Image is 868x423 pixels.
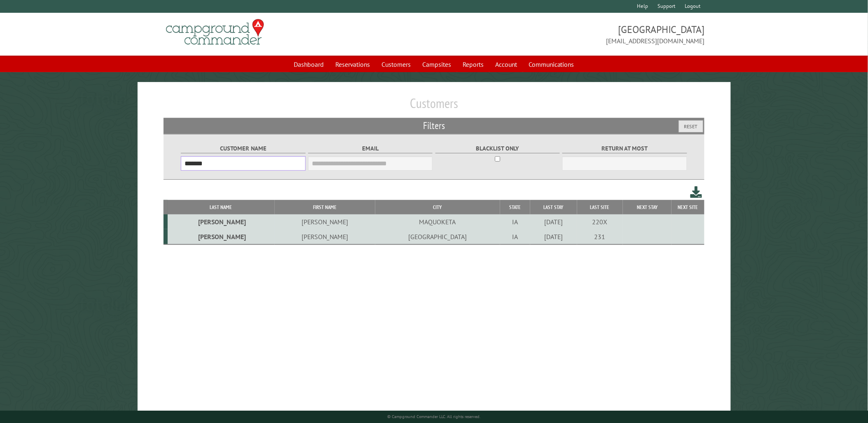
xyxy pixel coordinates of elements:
[181,144,305,153] label: Customer Name
[690,185,702,200] a: Download this customer list (.csv)
[490,56,522,72] a: Account
[623,200,671,214] th: Next Stay
[164,16,267,48] img: Campground Commander
[531,218,576,226] div: [DATE]
[168,229,275,244] td: [PERSON_NAME]
[531,233,576,241] div: [DATE]
[275,214,375,229] td: [PERSON_NAME]
[308,144,433,153] label: Email
[435,144,560,153] label: Blacklist only
[164,95,705,118] h1: Customers
[375,200,500,214] th: City
[671,200,704,214] th: Next Site
[375,229,500,244] td: [GEOGRAPHIC_DATA]
[289,56,329,72] a: Dashboard
[168,214,275,229] td: [PERSON_NAME]
[500,214,530,229] td: IA
[377,56,416,72] a: Customers
[375,214,500,229] td: MAQUOKETA
[577,229,623,244] td: 231
[417,56,456,72] a: Campsites
[577,200,623,214] th: Last Site
[530,200,577,214] th: Last Stay
[500,200,530,214] th: State
[388,414,481,419] small: © Campground Commander LLC. All rights reserved.
[330,56,375,72] a: Reservations
[458,56,489,72] a: Reports
[275,200,375,214] th: First Name
[434,23,705,46] span: [GEOGRAPHIC_DATA] [EMAIL_ADDRESS][DOMAIN_NAME]
[679,120,703,132] button: Reset
[577,214,623,229] td: 220X
[275,229,375,244] td: [PERSON_NAME]
[164,118,705,134] h2: Filters
[168,200,275,214] th: Last Name
[524,56,579,72] a: Communications
[500,229,530,244] td: IA
[562,144,687,153] label: Return at most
